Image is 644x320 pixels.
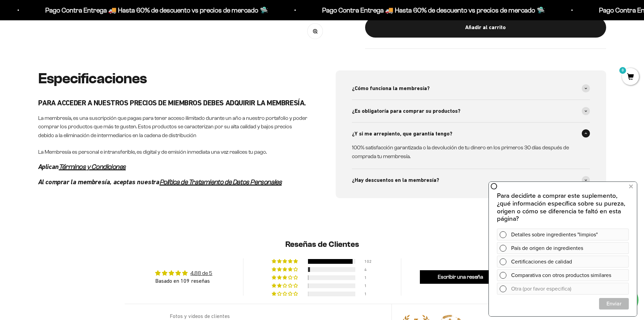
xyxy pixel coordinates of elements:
p: Pago Contra Entrega 🚚 Hasta 60% de descuento vs precios de mercado 🛸 [318,5,541,16]
span: ¿Es obligatoría para comprar su productos? [352,107,460,115]
em: Aplican [38,163,59,171]
div: Fotos y videos de clientes [170,312,383,320]
p: La membresía, es una suscripción que pagas para tener acceso ilimitado durante un año a nuestro p... [38,114,309,140]
div: 1% (1) reviews with 2 star rating [272,283,299,288]
summary: ¿Es obligatoría para comprar su productos? [352,100,590,122]
button: Añadir al carrito [365,17,606,38]
h2: Especificaciones [38,70,309,87]
div: 4% (4) reviews with 4 star rating [272,267,299,272]
p: 100% satisfacción garantizada o la devolución de tu dinero en los primeros 30 días después de com... [352,143,582,161]
a: 4.88 de 5 [190,270,212,276]
div: 1% (1) reviews with 1 star rating [272,292,299,296]
div: 102 [364,259,373,264]
summary: ¿Cómo funciona la membresía? [352,77,590,100]
a: Términos y Condiciones [59,163,126,170]
div: 1 [364,283,373,288]
div: 1 [364,292,373,296]
div: Average rating is 4.88 stars [155,269,212,277]
a: Política de Tratamiento de Datos Personales [160,178,282,186]
strong: PARA ACCEDER A NUESTROS PRECIOS DE MIEMBROS DEBES ADQUIRIR LA MEMBRESÍA. [38,99,306,107]
div: 4 [364,267,373,272]
iframe: zigpoll-iframe [489,181,637,316]
summary: ¿Y si me arrepiento, que garantía tengo? [352,123,590,145]
span: ¿Hay descuentos en la membresía? [352,176,439,185]
p: La Membresía es personal e intransferible, es digital y de emisión inmediata una vez realices tu ... [38,148,309,156]
div: 1% (1) reviews with 3 star rating [272,275,299,280]
div: Añadir al carrito [379,23,593,32]
h2: Reseñas de Clientes [125,239,520,250]
summary: ¿Hay descuentos en la membresía? [352,169,590,191]
a: Escribir una reseña [420,270,501,284]
span: ¿Cómo funciona la membresía? [352,84,430,93]
div: 94% (102) reviews with 5 star rating [272,259,299,264]
span: ¿Y si me arrepiento, que garantía tengo? [352,129,452,138]
p: Pago Contra Entrega 🚚 Hasta 60% de descuento vs precios de mercado 🛸 [41,5,264,16]
em: Al comprar la membresía, aceptas nuestra [38,178,160,186]
div: Basado en 109 reseñas [155,277,212,284]
div: 1 [364,275,373,280]
mark: 0 [619,66,627,74]
a: 0 [622,73,639,81]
